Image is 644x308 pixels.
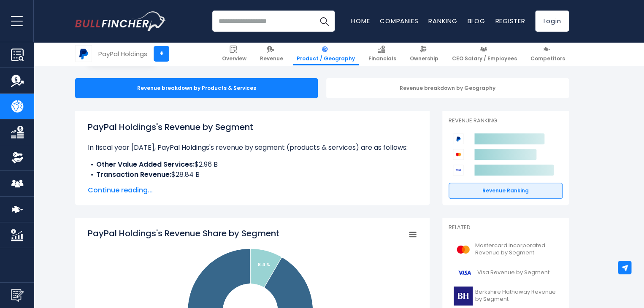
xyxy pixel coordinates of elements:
[98,49,147,59] div: PayPal Holdings
[75,11,166,31] img: Bullfincher logo
[530,55,565,62] span: Competitors
[428,16,457,25] a: Ranking
[449,284,563,308] a: Berkshire Hathaway Revenue by Segment
[96,159,195,169] b: Other Value Added Services:
[11,151,24,164] img: Ownership
[368,55,396,62] span: Financials
[535,11,569,32] a: Login
[527,42,569,65] a: Competitors
[454,286,473,305] img: BRK-B logo
[453,165,464,176] img: Visa competitors logo
[449,261,563,284] a: Visa Revenue by Segment
[454,263,475,282] img: V logo
[467,16,485,25] a: Blog
[453,149,464,160] img: Mastercard Incorporated competitors logo
[326,78,569,98] div: Revenue breakdown by Geography
[449,183,563,199] a: Revenue Ranking
[154,46,169,62] a: +
[410,55,438,62] span: Ownership
[406,42,442,65] a: Ownership
[75,11,166,31] a: Go to homepage
[314,11,335,32] button: Search
[88,159,417,170] li: $2.96 B
[380,16,418,25] a: Companies
[449,224,563,231] p: Related
[365,42,400,65] a: Financials
[293,42,359,65] a: Product / Geography
[76,46,92,62] img: PYPL logo
[475,242,557,257] span: Mastercard Incorporated Revenue by Segment
[475,289,557,303] span: Berkshire Hathaway Revenue by Segment
[495,16,525,25] a: Register
[477,269,549,276] span: Visa Revenue by Segment
[258,262,270,268] tspan: 8.4 %
[256,42,287,65] a: Revenue
[88,227,279,239] tspan: PayPal Holdings's Revenue Share by Segment
[88,185,417,195] span: Continue reading...
[454,240,473,259] img: MA logo
[351,16,370,25] a: Home
[218,42,250,65] a: Overview
[75,78,318,98] div: Revenue breakdown by Products & Services
[453,133,464,144] img: PayPal Holdings competitors logo
[88,121,417,133] h1: PayPal Holdings's Revenue by Segment
[449,238,563,261] a: Mastercard Incorporated Revenue by Segment
[88,170,417,180] li: $28.84 B
[88,143,417,153] p: In fiscal year [DATE], PayPal Holdings's revenue by segment (products & services) are as follows:
[222,55,246,62] span: Overview
[449,117,563,124] p: Revenue Ranking
[297,55,355,62] span: Product / Geography
[452,55,517,62] span: CEO Salary / Employees
[448,42,521,65] a: CEO Salary / Employees
[96,170,171,179] b: Transaction Revenue:
[260,55,283,62] span: Revenue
